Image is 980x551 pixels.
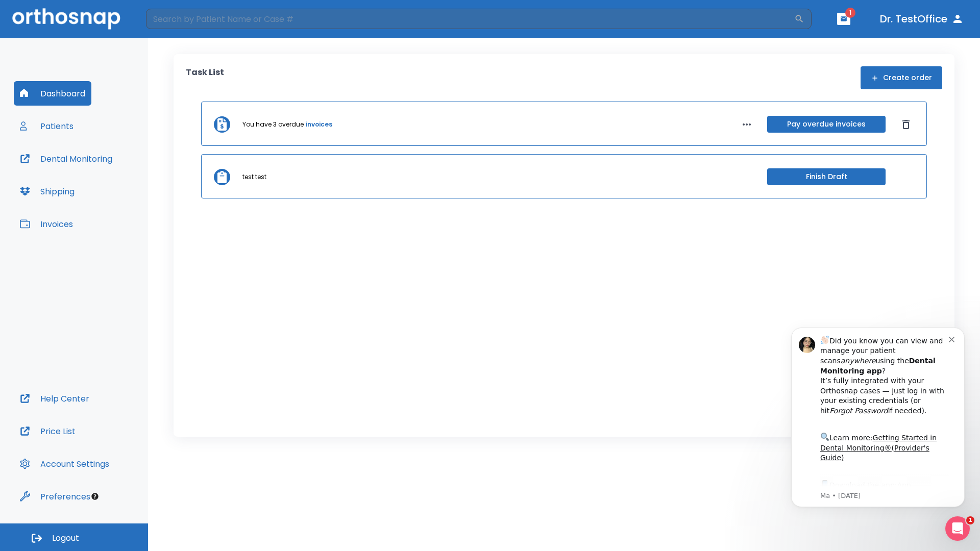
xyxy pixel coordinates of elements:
[14,484,96,509] button: Preferences
[14,212,79,236] button: Invoices
[767,116,886,133] button: Pay overdue invoices
[767,168,886,185] button: Finish Draft
[14,386,95,411] button: Help Center
[44,169,135,187] a: App Store
[44,166,173,218] div: Download the app: | ​ Let us know if you need help getting started!
[966,516,974,524] span: 1
[898,116,914,133] button: Dismiss
[845,8,855,18] span: 1
[186,66,224,89] p: Task List
[44,179,173,188] p: Message from Ma, sent 4w ago
[14,114,80,138] button: Patients
[945,516,970,541] iframe: Intercom live chat
[306,120,332,129] a: invoices
[242,172,266,182] p: test test
[52,533,79,544] span: Logout
[14,179,81,204] button: Shipping
[12,8,120,29] img: Orthosnap
[14,81,91,106] button: Dashboard
[14,452,115,476] button: Account Settings
[14,419,82,443] button: Price List
[146,9,794,29] input: Search by Patient Name or Case #
[173,22,181,30] button: Dismiss notification
[776,312,980,523] iframe: Intercom notifications message
[876,10,968,28] button: Dr. TestOffice
[242,120,304,129] p: You have 3 overdue
[90,492,100,501] div: Tooltip anchor
[861,66,942,89] button: Create order
[14,146,118,171] button: Dental Monitoring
